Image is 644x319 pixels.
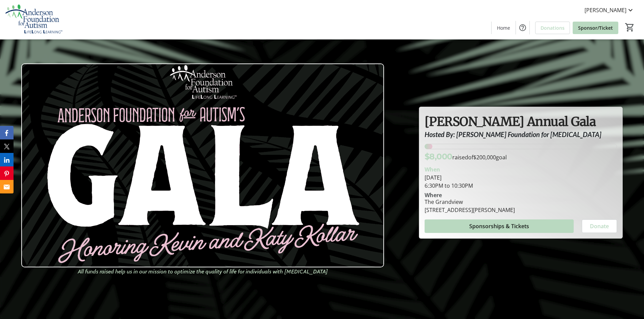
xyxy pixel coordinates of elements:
button: Cart [624,21,636,33]
span: [PERSON_NAME] [585,6,626,14]
button: [PERSON_NAME] [579,5,640,16]
span: Donations [541,24,565,31]
p: raised of goal [425,151,507,163]
span: $8,000 [425,152,452,161]
span: [PERSON_NAME] Annual Gala [425,114,596,129]
span: Sponsorships & Tickets [469,222,529,230]
button: Sponsorships & Tickets [425,219,574,233]
button: Help [516,21,529,34]
img: Anderson Foundation for Autism 's Logo [4,3,64,36]
div: [STREET_ADDRESS][PERSON_NAME] [425,206,515,214]
span: Sponsor/Ticket [578,24,613,31]
button: Donate [582,219,617,233]
div: The Grandview [425,198,515,206]
div: Where [425,192,442,198]
div: [DATE] 6:30PM to 10:30PM [425,174,617,190]
em: All funds raised help us in our mission to optimize the quality of life for individuals with [MED... [78,268,328,276]
span: $200,000 [473,154,496,161]
a: Sponsor/Ticket [573,22,618,34]
img: Campaign CTA Media Photo [21,63,384,267]
span: Donate [590,222,609,230]
em: Hosted By: [PERSON_NAME] Foundation for [MEDICAL_DATA] [425,130,601,138]
a: Home [492,22,516,34]
a: Donations [535,22,570,34]
div: When [425,165,440,174]
span: Home [497,24,510,31]
div: 4% of fundraising goal reached [425,144,617,149]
